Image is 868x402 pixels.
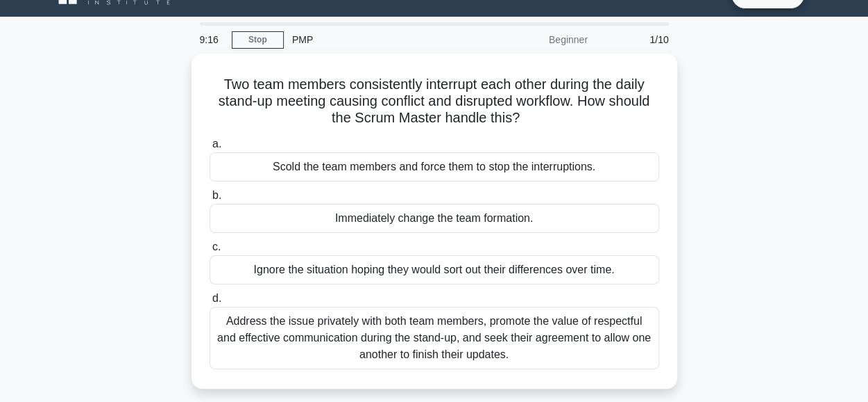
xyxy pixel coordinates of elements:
div: Immediately change the team formation. [210,204,659,233]
div: PMP [284,26,475,54]
div: 1/10 [596,26,677,54]
div: Ignore the situation hoping they would sort out their differences over time. [210,255,659,284]
span: d. [212,292,221,304]
h5: Two team members consistently interrupt each other during the daily stand-up meeting causing conf... [208,76,661,127]
span: a. [212,138,221,150]
div: 9:16 [192,26,232,54]
span: b. [212,189,221,201]
a: Stop [232,31,284,49]
div: Scold the team members and force them to stop the interruptions. [210,152,659,182]
span: c. [212,241,221,252]
div: Address the issue privately with both team members, promote the value of respectful and effective... [210,307,659,369]
div: Beginner [475,26,596,54]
